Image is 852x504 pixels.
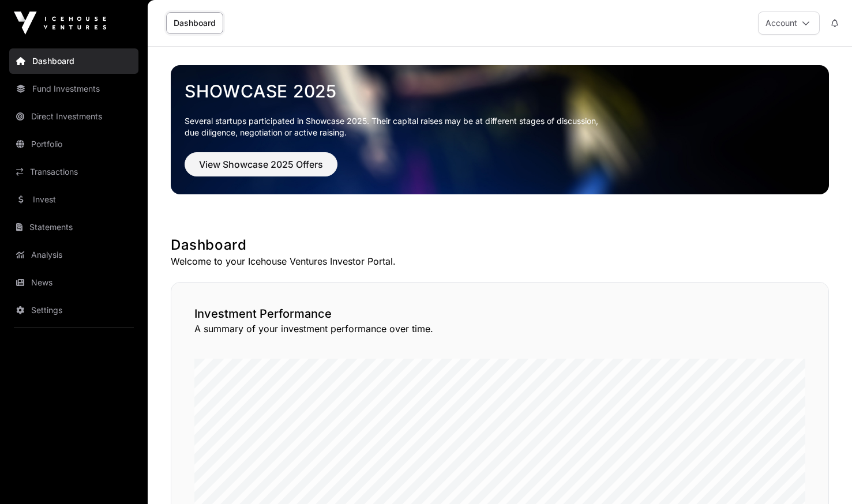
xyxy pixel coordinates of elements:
[185,115,815,138] p: Several startups participated in Showcase 2025. Their capital raises may be at different stages o...
[171,236,829,254] h1: Dashboard
[194,306,805,322] h2: Investment Performance
[9,270,138,295] a: News
[199,157,323,171] span: View Showcase 2025 Offers
[9,215,138,240] a: Statements
[185,81,815,101] a: Showcase 2025
[185,164,337,175] a: View Showcase 2025 Offers
[194,322,805,336] p: A summary of your investment performance over time.
[171,65,829,194] img: Showcase 2025
[9,298,138,323] a: Settings
[9,48,138,74] a: Dashboard
[9,76,138,101] a: Fund Investments
[9,131,138,157] a: Portfolio
[9,159,138,185] a: Transactions
[758,12,820,35] button: Account
[185,152,337,176] button: View Showcase 2025 Offers
[166,12,223,34] a: Dashboard
[171,254,829,268] p: Welcome to your Icehouse Ventures Investor Portal.
[9,187,138,212] a: Invest
[9,104,138,129] a: Direct Investments
[14,12,106,35] img: Icehouse Ventures Logo
[9,242,138,268] a: Analysis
